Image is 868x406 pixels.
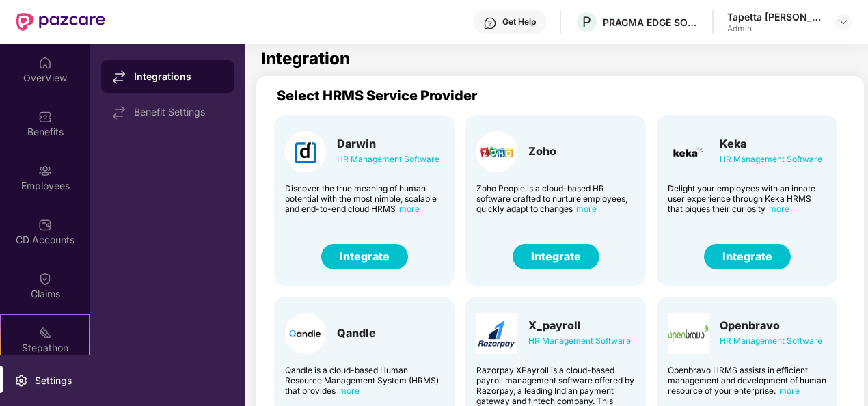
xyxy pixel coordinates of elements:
button: Integrate [513,244,599,269]
div: Qandle is a cloud-based Human Resource Management System (HRMS) that provides [285,365,444,396]
img: svg+xml;base64,PHN2ZyBpZD0iSGVscC0zMngzMiIgeG1sbnM9Imh0dHA6Ly93d3cudzMub3JnLzIwMDAvc3ZnIiB3aWR0aD... [483,16,497,30]
img: svg+xml;base64,PHN2ZyBpZD0iRW1wbG95ZWVzIiB4bWxucz0iaHR0cDovL3d3dy53My5vcmcvMjAwMC9zdmciIHdpZHRoPS... [38,164,52,178]
img: svg+xml;base64,PHN2ZyBpZD0iSG9tZSIgeG1sbnM9Imh0dHA6Ly93d3cudzMub3JnLzIwMDAvc3ZnIiB3aWR0aD0iMjAiIG... [38,56,52,70]
div: Darwin [337,137,439,150]
img: svg+xml;base64,PHN2ZyB4bWxucz0iaHR0cDovL3d3dy53My5vcmcvMjAwMC9zdmciIHdpZHRoPSIyMSIgaGVpZ2h0PSIyMC... [38,326,52,340]
img: svg+xml;base64,PHN2ZyBpZD0iQmVuZWZpdHMiIHhtbG5zPSJodHRwOi8vd3d3LnczLm9yZy8yMDAwL3N2ZyIgd2lkdGg9Ij... [38,110,52,124]
div: Delight your employees with an innate user experience through Keka HRMS that piques their curiosity [668,183,826,214]
div: Zoho People is a cloud-based HR software crafted to nurture employees, quickly adapt to changes [476,183,635,214]
span: more [399,204,420,214]
button: Integrate [321,244,408,269]
span: more [769,204,789,214]
div: Zoho [528,144,556,158]
h1: Integration [261,51,350,67]
img: Card Logo [476,131,517,172]
div: Discover the true meaning of human potential with the most nimble, scalable and end-to-end cloud ... [285,183,444,214]
div: HR Management Software [720,334,822,349]
button: Integrate [704,244,791,269]
div: PRAGMA EDGE SOFTWARE SERVICES PRIVATE LIMITED [603,16,699,29]
div: Openbravo [720,319,822,332]
span: more [339,385,360,396]
div: Admin [727,23,823,34]
div: Tapetta [PERSON_NAME] [PERSON_NAME] [727,10,823,23]
div: HR Management Software [720,152,822,167]
img: svg+xml;base64,PHN2ZyB4bWxucz0iaHR0cDovL3d3dy53My5vcmcvMjAwMC9zdmciIHdpZHRoPSIxNy44MzIiIGhlaWdodD... [112,106,126,120]
img: Card Logo [285,313,326,354]
img: svg+xml;base64,PHN2ZyBpZD0iU2V0dGluZy0yMHgyMCIgeG1sbnM9Imh0dHA6Ly93d3cudzMub3JnLzIwMDAvc3ZnIiB3aW... [14,374,28,388]
div: Benefit Settings [134,107,223,118]
img: New Pazcare Logo [16,13,105,31]
img: Card Logo [476,313,517,354]
div: X_payroll [528,319,631,332]
div: Integrations [134,70,223,83]
div: Stepathon [1,341,89,355]
div: Get Help [502,16,536,27]
div: Openbravo HRMS assists in efficient management and development of human resource of your enterprise. [668,365,826,396]
img: Card Logo [668,313,709,354]
div: Keka [720,137,822,150]
div: HR Management Software [337,152,439,167]
img: svg+xml;base64,PHN2ZyBpZD0iQ2xhaW0iIHhtbG5zPSJodHRwOi8vd3d3LnczLm9yZy8yMDAwL3N2ZyIgd2lkdGg9IjIwIi... [38,272,52,286]
div: HR Management Software [528,334,631,349]
img: svg+xml;base64,PHN2ZyBpZD0iRHJvcGRvd24tMzJ4MzIiIHhtbG5zPSJodHRwOi8vd3d3LnczLm9yZy8yMDAwL3N2ZyIgd2... [838,16,849,27]
img: Card Logo [668,131,709,172]
img: svg+xml;base64,PHN2ZyBpZD0iQ0RfQWNjb3VudHMiIGRhdGEtbmFtZT0iQ0QgQWNjb3VudHMiIHhtbG5zPSJodHRwOi8vd3... [38,218,52,232]
span: P [582,14,591,30]
div: Qandle [337,326,376,340]
img: Card Logo [285,131,326,172]
span: more [576,204,597,214]
img: svg+xml;base64,PHN2ZyB4bWxucz0iaHR0cDovL3d3dy53My5vcmcvMjAwMC9zdmciIHdpZHRoPSIxNy44MzIiIGhlaWdodD... [112,70,126,84]
span: more [779,385,800,396]
div: Settings [31,374,76,388]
